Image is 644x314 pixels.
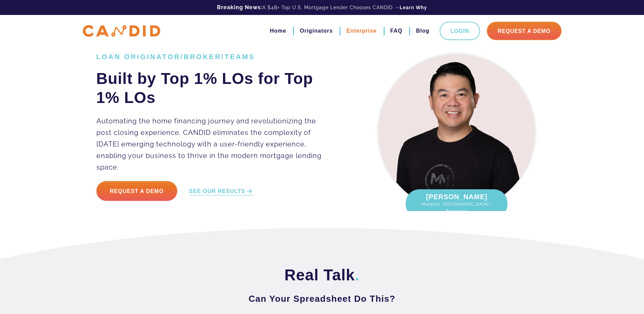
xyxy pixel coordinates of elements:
[412,201,501,214] span: Metairie, [GEOGRAPHIC_DATA] | $100m/yr
[189,188,254,195] a: SEE OUR RESULTS
[96,69,332,107] h2: Built by Top 1% LOs for Top 1% LOs
[400,4,427,11] a: Learn Why
[390,25,403,37] a: FAQ
[217,4,262,11] b: Breaking News:
[83,25,160,37] img: CANDID APP
[96,265,548,284] h2: Real Talk
[96,293,548,305] h3: Can Your Spreadsheet Do This?
[355,266,360,284] span: .
[96,181,178,201] a: Request a Demo
[406,189,508,218] div: [PERSON_NAME]
[96,115,332,173] p: Automating the home financing journey and revolutionizing the post closing experience. CANDID eli...
[379,54,535,211] img: Hung-Le
[440,22,480,40] a: Login
[96,53,332,61] h1: LOAN ORIGINATOR/BROKER/TEAMS
[346,25,376,37] a: Enterprise
[487,22,562,40] a: Request A Demo
[270,25,286,37] a: Home
[416,25,429,37] a: Blog
[300,25,333,37] a: Originators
